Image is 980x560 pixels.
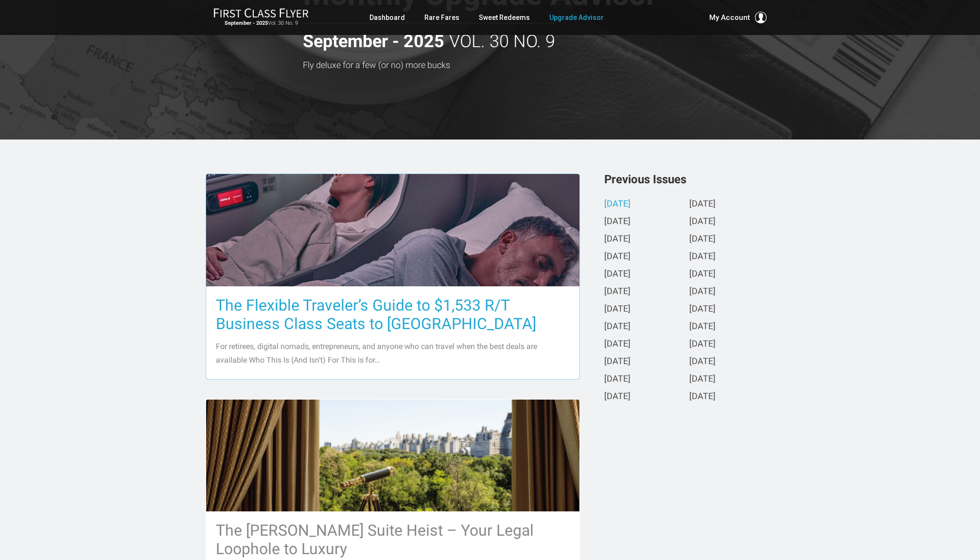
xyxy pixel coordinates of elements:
[303,32,444,52] strong: September - 2025
[689,269,716,280] a: [DATE]
[689,287,716,297] a: [DATE]
[604,339,630,350] a: [DATE]
[604,199,630,210] a: [DATE]
[709,12,767,23] button: My Account
[604,374,630,385] a: [DATE]
[709,12,750,23] span: My Account
[303,60,726,70] h3: Fly deluxe for a few (or no) more bucks
[689,304,716,315] a: [DATE]
[689,252,716,262] a: [DATE]
[213,8,309,27] a: First Class FlyerSeptember - 2025Vol. 30 No. 9
[689,357,716,367] a: [DATE]
[213,8,309,18] img: First Class Flyer
[604,287,630,297] a: [DATE]
[216,296,570,333] h3: The Flexible Traveler’s Guide to $1,533 R/T Business Class Seats to [GEOGRAPHIC_DATA]
[604,322,630,332] a: [DATE]
[689,234,716,245] a: [DATE]
[604,217,630,227] a: [DATE]
[216,340,570,367] p: For retirees, digital nomads, entrepreneurs, and anyone who can travel when the best deals are av...
[689,392,716,402] a: [DATE]
[689,217,716,227] a: [DATE]
[424,9,459,26] a: Rare Fares
[604,357,630,367] a: [DATE]
[689,339,716,350] a: [DATE]
[369,9,405,26] a: Dashboard
[479,9,530,26] a: Sweet Redeems
[225,20,268,26] strong: September - 2025
[604,174,774,185] h3: Previous Issues
[216,521,570,558] h3: The [PERSON_NAME] Suite Heist – Your Legal Loophole to Luxury
[604,392,630,402] a: [DATE]
[549,9,604,26] a: Upgrade Advisor
[206,174,580,379] a: The Flexible Traveler’s Guide to $1,533 R/T Business Class Seats to [GEOGRAPHIC_DATA] For retiree...
[689,322,716,332] a: [DATE]
[604,234,630,245] a: [DATE]
[604,252,630,262] a: [DATE]
[604,304,630,315] a: [DATE]
[303,23,555,52] h2: Vol. 30 No. 9
[604,269,630,280] a: [DATE]
[213,20,309,27] small: Vol. 30 No. 9
[689,374,716,385] a: [DATE]
[689,199,716,210] a: [DATE]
